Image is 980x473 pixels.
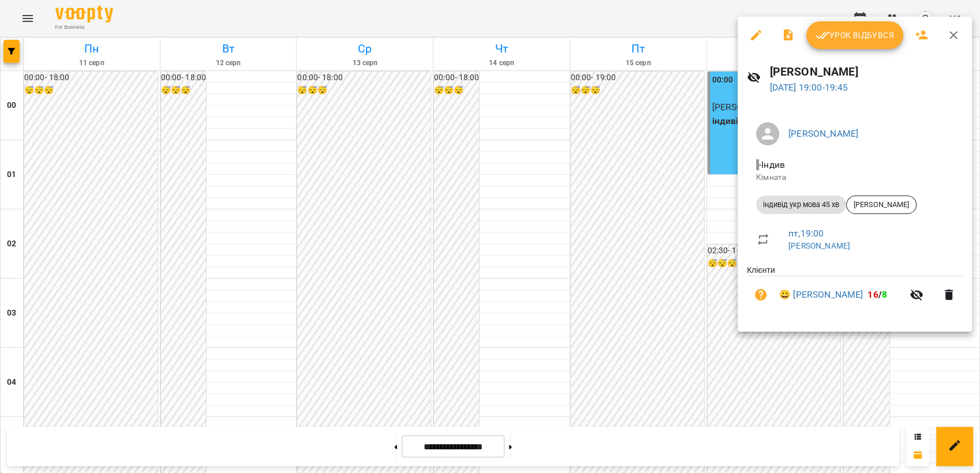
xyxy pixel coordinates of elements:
a: 😀 [PERSON_NAME] [779,288,863,302]
span: 16 [867,289,878,300]
button: Урок відбувся [806,21,903,49]
b: / [867,289,887,300]
a: [PERSON_NAME] [788,128,858,139]
span: - Індив [756,159,787,170]
span: індивід укр мова 45 хв [756,200,846,210]
h6: [PERSON_NAME] [770,63,963,81]
a: [PERSON_NAME] [788,241,850,250]
div: [PERSON_NAME] [846,196,917,214]
a: [DATE] 19:00-19:45 [770,82,848,93]
span: Урок відбувся [816,28,894,42]
button: Візит ще не сплачено. Додати оплату? [747,281,775,309]
span: [PERSON_NAME] [847,200,916,210]
p: Кімната [756,172,953,183]
span: 8 [882,289,887,300]
a: пт , 19:00 [788,228,824,239]
ul: Клієнти [747,264,963,318]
